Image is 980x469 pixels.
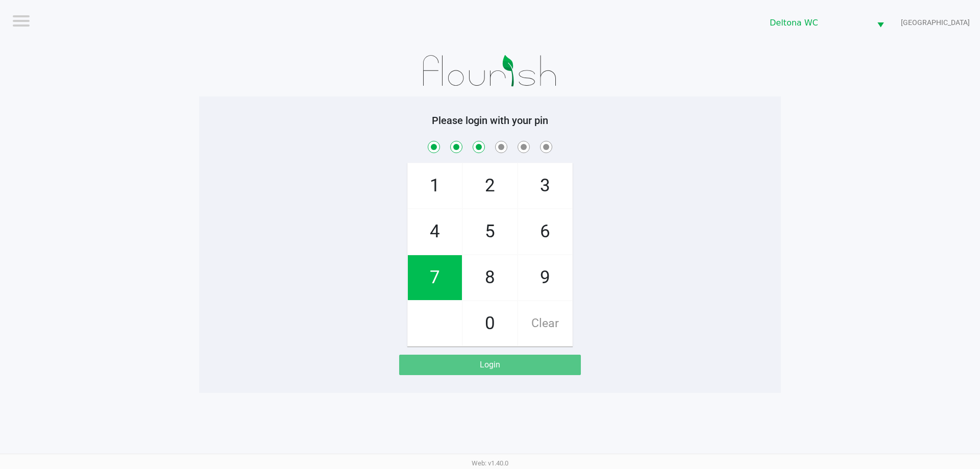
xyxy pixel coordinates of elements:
span: 9 [518,255,572,300]
span: 3 [518,163,572,208]
span: 8 [463,255,517,300]
span: 0 [463,301,517,346]
span: Web: v1.40.0 [472,459,508,467]
span: 1 [408,163,462,208]
span: 4 [408,209,462,254]
h5: Please login with your pin [207,114,773,127]
span: 5 [463,209,517,254]
span: [GEOGRAPHIC_DATA] [901,17,970,28]
span: 2 [463,163,517,208]
span: 6 [518,209,572,254]
span: 7 [408,255,462,300]
span: Clear [518,301,572,346]
span: Deltona WC [770,17,865,29]
button: Select [871,11,890,35]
